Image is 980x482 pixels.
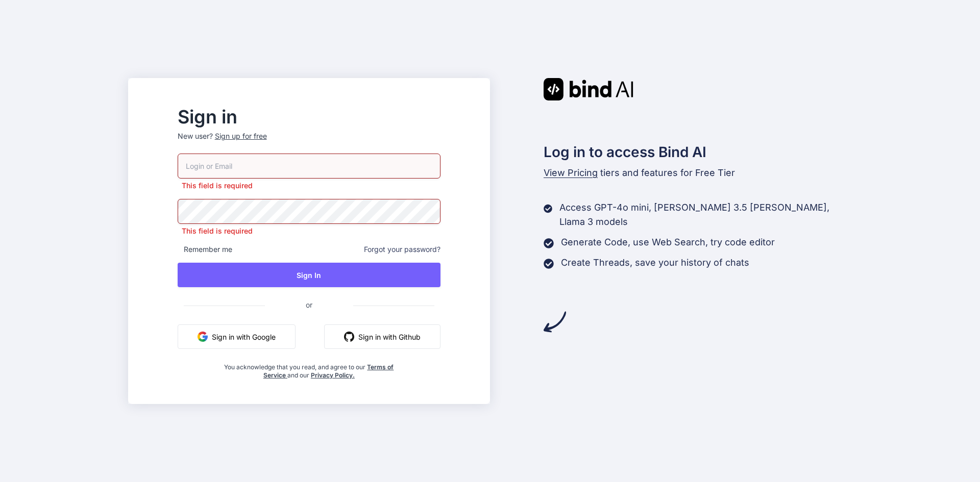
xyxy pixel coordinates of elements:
button: Sign In [178,263,440,287]
a: Terms of Service [263,363,394,379]
img: google [198,332,208,342]
p: Access GPT-4o mini, [PERSON_NAME] 3.5 [PERSON_NAME], Llama 3 models [559,200,852,229]
p: tiers and features for Free Tier [544,166,852,180]
span: or [265,292,353,317]
span: Forgot your password? [364,244,440,255]
p: This field is required [178,226,440,236]
p: Generate Code, use Web Search, try code editor [561,235,775,249]
h2: Sign in [178,109,440,125]
p: New user? [178,131,440,154]
p: This field is required [178,181,440,191]
div: Sign up for free [215,131,267,141]
h2: Log in to access Bind AI [544,141,852,163]
img: Bind AI logo [544,78,633,100]
span: View Pricing [544,167,598,178]
button: Sign in with Google [178,324,296,349]
img: github [344,332,354,342]
span: Remember me [178,244,232,255]
img: arrow [544,311,566,333]
button: Sign in with Github [324,324,440,349]
input: Login or Email [178,154,440,179]
div: You acknowledge that you read, and agree to our and our [222,357,397,379]
a: Privacy Policy. [311,371,355,379]
p: Create Threads, save your history of chats [561,256,749,270]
